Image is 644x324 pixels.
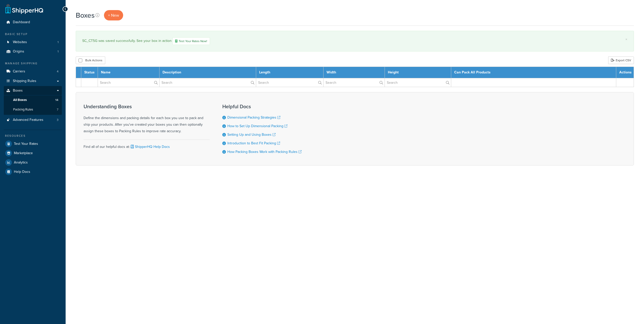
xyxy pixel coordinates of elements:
a: × [625,37,627,41]
li: Carriers [4,67,62,76]
input: Search [385,78,451,87]
span: Advanced Features [13,118,43,122]
span: Websites [13,40,27,44]
a: Websites 1 [4,38,62,47]
a: Carriers 4 [4,67,62,76]
input: Search [324,78,385,87]
a: Dashboard [4,18,62,27]
th: Can Pack All Products [451,67,616,78]
a: How Packing Boxes Work with Packing Rules [227,149,302,154]
div: Basic Setup [4,32,62,36]
a: Test Your Rates Now! [172,37,210,45]
span: Origins [13,49,24,54]
li: Advanced Features [4,115,62,125]
span: Carriers [13,69,25,74]
div: Manage Shipping [4,61,62,66]
span: Analytics [14,160,28,165]
a: Analytics [4,158,62,167]
h3: Helpful Docs [222,104,302,109]
span: 7 [57,107,58,112]
a: All Boxes 14 [4,95,62,105]
span: 1 [58,49,59,54]
input: Search [159,78,256,87]
span: Shipping Rules [13,79,36,83]
th: Length [256,67,323,78]
span: Dashboard [13,20,30,24]
a: Advanced Features 3 [4,115,62,125]
th: Actions [616,67,634,78]
h3: Understanding Boxes [84,104,210,109]
button: Bulk Actions [76,57,105,64]
a: ShipperHQ Home [5,4,43,14]
div: Define the dimensions and packing details for each box you use to pack and ship your products. Af... [84,104,210,134]
li: Websites [4,38,62,47]
input: Search [256,78,323,87]
th: Description [159,67,256,78]
span: Packing Rules [13,107,33,112]
span: Boxes [13,89,23,93]
a: How to Set Up Dimensional Packing [227,123,287,129]
h1: Boxes [76,10,95,20]
span: All Boxes [13,98,27,102]
th: Name [98,67,159,78]
span: 4 [57,69,59,74]
th: Status [81,67,98,78]
a: ShipperHQ Help Docs [130,144,170,149]
div: Find all of our helpful docs at: [84,140,210,150]
a: + New [104,10,123,20]
a: Test Your Rates [4,139,62,148]
span: Help Docs [14,170,30,174]
span: 14 [55,98,58,102]
li: All Boxes [4,95,62,105]
th: Height [385,67,451,78]
li: Boxes [4,86,62,115]
span: 1 [58,40,59,44]
div: SC_CT5G was saved successfully. See your box in action [82,37,627,45]
a: Export CSV [608,57,634,64]
a: Packing Rules 7 [4,105,62,114]
span: Marketplace [14,151,33,155]
input: Search [98,78,159,87]
a: Marketplace [4,149,62,158]
span: Test Your Rates [14,142,38,146]
a: Setting Up and Using Boxes [227,132,276,137]
th: Width [323,67,385,78]
span: + New [108,12,119,18]
span: 3 [57,118,59,122]
li: Packing Rules [4,105,62,114]
li: Origins [4,47,62,56]
a: Boxes [4,86,62,95]
a: Dimensional Packing Strategies [227,115,280,120]
a: Shipping Rules [4,76,62,86]
a: Help Docs [4,167,62,176]
a: Introduction to Best Fit Packing [227,141,280,146]
div: Resources [4,134,62,138]
a: Origins 1 [4,47,62,56]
